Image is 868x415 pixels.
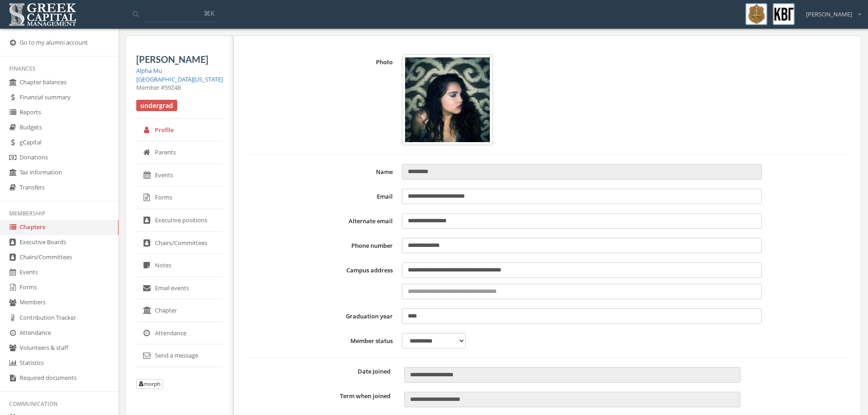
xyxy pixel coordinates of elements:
span: [PERSON_NAME] [806,10,852,19]
a: Attendance [136,322,223,345]
a: Send a message [136,344,223,367]
a: Executive positions [136,209,223,232]
div: [PERSON_NAME] [800,3,861,19]
label: Email [247,189,397,204]
button: morph [136,379,163,389]
label: Phone number [247,238,397,253]
a: Alpha Mu [136,67,162,75]
a: Profile [136,119,223,142]
label: Campus address [247,262,397,299]
label: Alternate email [247,213,397,229]
span: 59Z4B [164,83,181,92]
a: Events [136,164,223,187]
a: Notes [136,254,223,277]
span: undergrad [136,100,177,112]
label: Name [247,164,397,179]
a: [GEOGRAPHIC_DATA][US_STATE] [136,75,223,83]
label: Member status [247,333,397,348]
label: Date Joined [247,367,397,376]
label: Graduation year [247,308,397,324]
div: Member # [136,83,223,92]
span: ⌘K [204,9,215,18]
a: Chairs/Committees [136,232,223,255]
a: Forms [136,186,223,209]
span: [PERSON_NAME] [136,54,208,65]
label: Term when joined [247,392,397,400]
a: Parents [136,141,223,164]
a: Chapter [136,299,223,322]
label: Photo [247,54,397,145]
a: Email events [136,277,223,300]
